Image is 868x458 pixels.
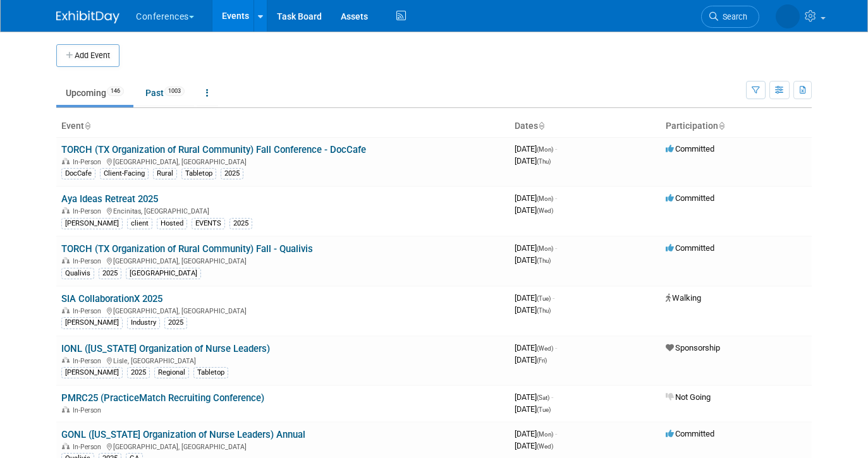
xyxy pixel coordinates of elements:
a: Sort by Start Date [538,121,544,131]
span: [DATE] [515,305,551,315]
div: 2025 [99,268,121,279]
div: Tabletop [181,168,216,179]
span: - [555,429,557,438]
span: - [555,243,557,253]
span: (Thu) [537,158,551,165]
span: 146 [107,87,124,96]
span: [DATE] [515,355,547,365]
span: Not Going [666,392,711,402]
span: [DATE] [515,293,554,303]
a: Sort by Event Name [84,121,90,131]
div: Tabletop [193,367,228,378]
span: - [555,193,557,203]
div: [GEOGRAPHIC_DATA], [GEOGRAPHIC_DATA] [61,156,504,166]
div: 2025 [164,317,187,328]
span: In-Person [73,406,105,414]
span: In-Person [73,357,105,365]
div: 2025 [221,168,243,179]
span: - [555,144,557,154]
span: [DATE] [515,441,553,450]
a: TORCH (TX Organization of Rural Community) Fall - Qualivis [61,243,313,255]
a: TORCH (TX Organization of Rural Community) Fall Conference - DocCafe [61,144,366,155]
div: Regional [154,367,189,378]
span: Committed [666,243,714,253]
span: Committed [666,144,714,154]
div: client [127,218,152,229]
span: Walking [666,293,701,303]
span: (Sat) [537,394,549,401]
div: Hosted [157,218,187,229]
div: Industry [127,317,160,328]
div: Qualivis [61,268,94,279]
span: In-Person [73,257,105,265]
span: [DATE] [515,243,557,253]
span: In-Person [73,443,105,451]
div: [GEOGRAPHIC_DATA], [GEOGRAPHIC_DATA] [61,441,504,451]
img: Mel Liwanag [776,4,800,28]
img: In-Person Event [62,257,70,263]
th: Event [56,116,510,137]
div: [PERSON_NAME] [61,317,123,328]
a: Search [701,6,759,28]
span: [DATE] [515,193,557,203]
a: GONL ([US_STATE] Organization of Nurse Leaders) Annual [61,429,305,440]
span: - [553,293,554,303]
img: In-Person Event [62,406,70,413]
div: Lisle, [GEOGRAPHIC_DATA] [61,355,504,365]
span: In-Person [73,207,105,215]
div: 2025 [127,367,150,378]
span: (Mon) [537,431,553,438]
span: (Thu) [537,257,551,264]
a: PMRC25 (PracticeMatch Recruiting Conference) [61,392,264,404]
div: [GEOGRAPHIC_DATA], [GEOGRAPHIC_DATA] [61,305,504,315]
span: - [555,343,557,353]
span: [DATE] [515,255,551,265]
span: - [551,392,553,402]
span: [DATE] [515,343,557,353]
span: (Fri) [537,357,547,364]
span: (Wed) [537,345,553,352]
span: [DATE] [515,144,557,154]
span: (Mon) [537,195,553,202]
span: (Mon) [537,146,553,153]
div: Client-Facing [100,168,149,179]
span: In-Person [73,307,105,315]
a: IONL ([US_STATE] Organization of Nurse Leaders) [61,343,270,354]
div: Encinitas, [GEOGRAPHIC_DATA] [61,205,504,215]
div: DocCafe [61,168,95,179]
a: Aya Ideas Retreat 2025 [61,193,158,205]
a: Upcoming146 [56,81,133,105]
div: [GEOGRAPHIC_DATA], [GEOGRAPHIC_DATA] [61,255,504,265]
span: Search [718,12,747,21]
span: Committed [666,429,714,438]
span: (Mon) [537,245,553,252]
div: [PERSON_NAME] [61,367,123,378]
a: SIA CollaborationX 2025 [61,293,162,304]
img: In-Person Event [62,307,70,313]
img: ExhibitDay [56,11,119,23]
img: In-Person Event [62,357,70,363]
span: [DATE] [515,205,553,215]
span: (Thu) [537,307,551,314]
a: Sort by Participation Type [718,121,724,131]
span: (Tue) [537,295,551,302]
span: (Tue) [537,406,551,413]
div: EVENTS [192,218,225,229]
span: In-Person [73,158,105,166]
th: Dates [510,116,661,137]
div: [GEOGRAPHIC_DATA] [126,268,201,279]
a: Past1003 [136,81,194,105]
img: In-Person Event [62,207,70,214]
div: [PERSON_NAME] [61,218,123,229]
div: 2025 [229,218,252,229]
span: [DATE] [515,156,551,166]
span: Sponsorship [666,343,720,353]
span: (Wed) [537,443,553,450]
button: Add Event [56,44,119,67]
span: (Wed) [537,207,553,214]
span: [DATE] [515,404,551,414]
span: [DATE] [515,392,553,402]
span: 1003 [164,87,185,96]
span: [DATE] [515,429,557,438]
th: Participation [661,116,812,137]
